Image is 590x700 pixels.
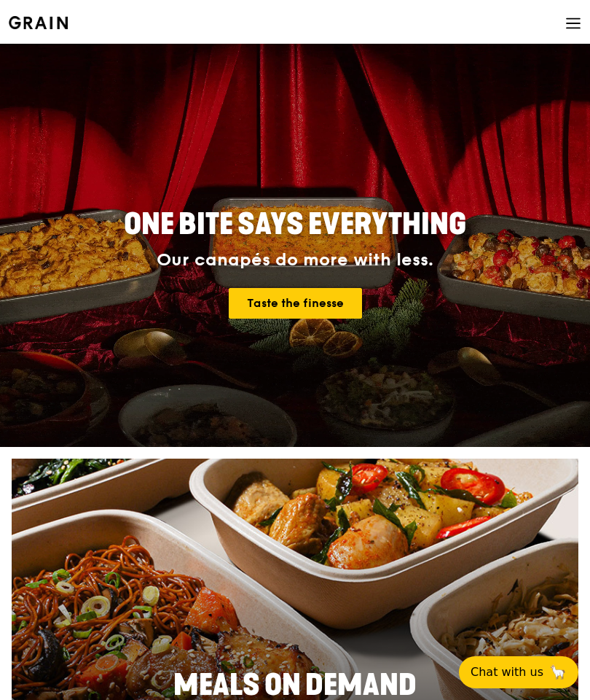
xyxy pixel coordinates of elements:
[124,207,466,242] span: ONE BITE SAYS EVERYTHING
[459,656,578,688] button: Chat with us🦙
[9,16,68,29] img: Grain
[549,664,567,681] span: 🦙
[73,250,517,271] div: Our canapés do more with less.
[471,664,543,681] span: Chat with us
[229,288,362,319] a: Taste the finesse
